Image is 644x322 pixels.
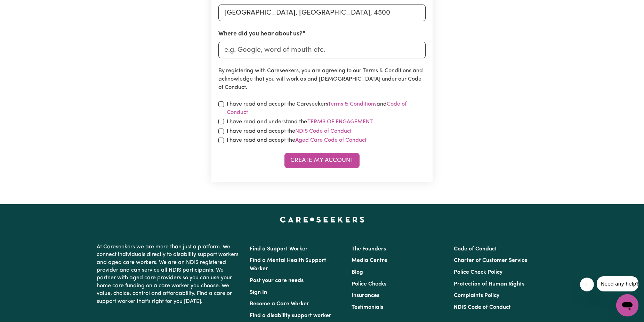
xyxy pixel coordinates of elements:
[250,278,304,283] a: Post your care needs
[454,281,524,287] a: Protection of Human Rights
[352,270,363,275] a: Blog
[218,30,303,39] label: Where did you hear about us?
[227,101,406,115] a: Code of Conduct
[352,281,386,287] a: Police Checks
[454,246,497,252] a: Code of Conduct
[4,5,42,10] span: Need any help?
[454,305,511,310] a: NDIS Code of Conduct
[250,246,308,252] a: Find a Support Worker
[580,278,594,291] iframe: Close message
[352,305,383,310] a: Testimonials
[328,101,377,107] a: Terms & Conditions
[352,258,387,263] a: Media Centre
[597,276,638,291] iframe: Message from company
[218,5,426,21] input: e.g. North Bondi, New South Wales
[250,258,326,272] a: Find a Mental Health Support Worker
[280,217,364,222] a: Careseekers home page
[250,290,267,295] a: Sign In
[454,270,502,275] a: Police Check Policy
[227,117,373,126] label: I have read and understand the
[250,313,331,319] a: Find a disability support worker
[454,258,528,263] a: Charter of Customer Service
[307,117,373,126] button: I have read and understand the
[295,138,367,143] a: Aged Care Code of Conduct
[352,293,379,298] a: Insurances
[250,301,309,307] a: Become a Care Worker
[227,136,367,145] label: I have read and accept the
[454,293,499,298] a: Complaints Policy
[97,240,241,308] p: At Careseekers we are more than just a platform. We connect individuals directly to disability su...
[295,129,352,134] a: NDIS Code of Conduct
[218,42,426,58] input: e.g. Google, word of mouth etc.
[227,127,352,135] label: I have read and accept the
[284,153,360,168] button: Create My Account
[352,246,386,252] a: The Founders
[218,67,426,92] p: By registering with Careseekers, you are agreeing to our Terms & Conditions and acknowledge that ...
[616,294,638,316] iframe: Button to launch messaging window
[227,100,426,117] label: I have read and accept the Careseekers and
